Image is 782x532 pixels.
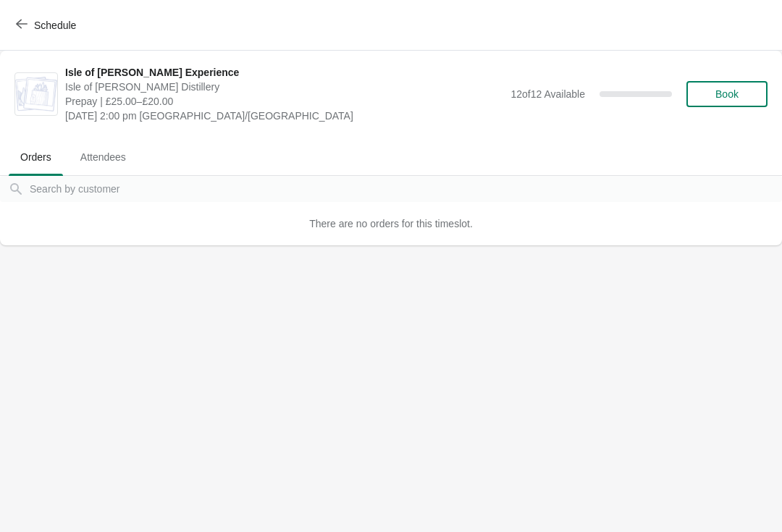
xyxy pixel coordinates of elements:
span: Attendees [69,144,138,170]
span: Schedule [34,20,76,31]
span: Isle of [PERSON_NAME] Experience [65,65,503,80]
span: [DATE] 2:00 pm [GEOGRAPHIC_DATA]/[GEOGRAPHIC_DATA] [65,109,503,123]
button: Book [686,81,768,107]
span: Isle of [PERSON_NAME] Distillery [65,80,503,94]
span: There are no orders for this timeslot. [309,218,473,229]
span: 12 of 12 Available [510,88,585,100]
span: Prepay | £25.00–£20.00 [65,94,503,109]
span: Book [715,88,739,100]
span: Orders [9,144,63,170]
button: Schedule [7,12,88,38]
img: Isle of Harris Gin Experience [15,77,57,111]
input: Search by customer [29,176,782,202]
